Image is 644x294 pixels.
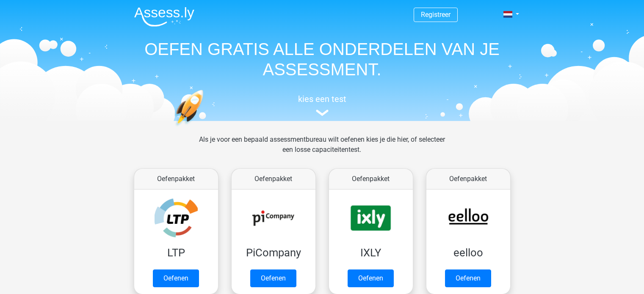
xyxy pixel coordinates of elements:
img: assessment [316,110,329,116]
h1: OEFEN GRATIS ALLE ONDERDELEN VAN JE ASSESSMENT. [127,39,517,80]
h5: kies een test [127,94,517,104]
a: Oefenen [348,269,394,287]
a: Oefenen [153,269,199,287]
img: oefenen [174,90,236,166]
img: Assessly [134,7,194,27]
a: Oefenen [250,269,296,287]
a: Oefenen [445,269,491,287]
a: kies een test [127,94,517,116]
div: Als je voor een bepaald assessmentbureau wilt oefenen kies je die hier, of selecteer een losse ca... [192,135,452,165]
a: Registreer [421,11,451,19]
